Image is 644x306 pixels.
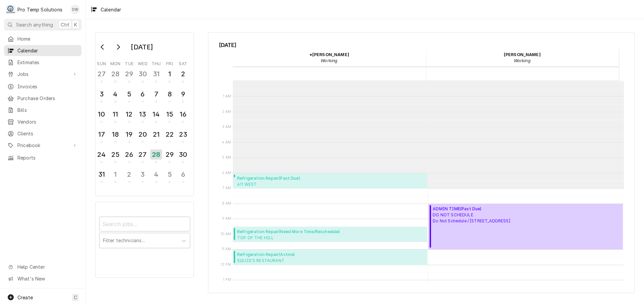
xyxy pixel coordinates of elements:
div: [Service] Refrigeration Repair TOP OF THE HILL TOTH- ChHill / 100 E Franklin St, Chapel Hill, NC ... [233,227,427,242]
div: 3 [138,169,148,179]
div: 12 [124,109,135,119]
span: 8 AM [220,201,233,206]
span: Pricebook [17,142,68,149]
div: 15 [164,109,175,119]
a: Bills [4,104,82,116]
span: C [74,294,77,301]
div: 13 [138,109,148,119]
a: Go to Jobs [4,69,82,80]
div: 18 [110,129,120,139]
div: 8 [164,89,175,99]
div: Calendar Filters [99,211,190,255]
div: 3 [96,89,107,99]
span: Create [17,295,33,300]
div: [DATE] [128,41,155,53]
div: Pro Temp Solutions's Avatar [6,5,15,14]
span: TOP OF THE HILL [PERSON_NAME]- ChHill / [STREET_ADDRESS] [237,235,340,240]
strong: [PERSON_NAME] [504,52,541,57]
div: [Service] ADMIN TIME DO NOT SCHEDULE Do Not Schedule / 268 N Honey Springs Ave, Fuquay-Varina, NC... [428,204,623,250]
span: 9 AM [220,216,233,221]
a: Go to Help Center [4,261,82,272]
div: DW [70,5,80,14]
div: P [6,5,15,14]
div: 28 [150,149,162,160]
th: Thursday [150,59,163,67]
div: 6 [178,169,188,179]
span: Jobs [17,71,68,78]
a: Invoices [4,81,82,92]
div: 21 [151,129,161,139]
span: DO NOT SCHEDULE Do Not Schedule / [STREET_ADDRESS] [433,212,510,224]
span: 10 AM [219,231,233,237]
div: 26 [124,149,135,160]
div: 28 [110,69,120,79]
div: 27 [138,149,148,160]
div: 5 [124,89,135,99]
div: [Service] Refrigeration Repair SQUID'S RESTAURANT SQUID'S / ChHILL / 1201 Fordham Blvd, Chapel Hi... [233,250,427,265]
button: Search anythingCtrlK [4,19,82,31]
div: Calendar Calendar [208,32,635,293]
span: 6 AM [220,170,233,176]
a: Clients [4,128,82,139]
div: 5 [164,169,175,179]
span: 12 PM [219,262,233,267]
span: Estimates [17,59,78,66]
span: Reports [17,154,78,161]
button: Go to previous month [96,42,109,52]
div: 27 [96,69,107,79]
div: 6 [138,89,148,99]
span: 2 AM [220,109,233,115]
div: 1 [110,169,120,179]
div: Refrigeration Repair(Past Due)411 WEST[STREET_ADDRESS] [233,173,427,189]
div: 19 [124,129,135,139]
th: Wednesday [136,59,149,67]
a: Vendors [4,116,82,127]
div: 23 [178,129,188,139]
th: Sunday [95,59,108,67]
div: Calendar Day Picker [95,32,194,196]
div: 11 [110,109,120,119]
a: Home [4,33,82,44]
span: Ctrl [61,21,69,28]
a: Go to What's New [4,273,82,284]
span: 1 PM [221,277,233,282]
span: Search anything [16,21,53,28]
span: 1 AM [221,94,233,99]
div: 10 [96,109,107,119]
button: Go to next month [111,42,125,52]
div: 2 [124,169,135,179]
div: ADMIN TIME(Past Due)DO NOT SCHEDULEDo Not Schedule / [STREET_ADDRESS] [428,204,623,250]
div: 4 [110,89,120,99]
span: 7 AM [221,185,233,191]
span: Purchase Orders [17,95,78,102]
div: Refrigeration Repair(Active)SQUID'S RESTAURANTSQUID'S / ChHILL / [STREET_ADDRESS] [233,250,427,265]
div: 30 [178,149,188,160]
span: 4 AM [220,140,233,145]
th: Saturday [176,59,190,67]
div: 2 [178,69,188,79]
th: Monday [108,59,122,67]
div: 1 [164,69,175,79]
a: Calendar [4,45,82,56]
span: 5 AM [220,155,233,160]
div: 4 [151,169,161,179]
div: 29 [164,149,175,160]
div: 22 [164,129,175,139]
div: 17 [96,129,107,139]
div: 30 [138,69,148,79]
div: Calendar Filters [95,202,194,278]
div: 7 [151,89,161,99]
span: K [74,21,77,28]
span: Calendar [17,47,78,54]
em: Working [321,58,337,63]
a: Estimates [4,57,82,68]
span: Home [17,35,78,42]
div: [Service] Refrigeration Repair 411 WEST 411 W Franklin St, Chapel Hill, NC 27516 ID: 082825-01 St... [233,173,427,189]
div: 20 [138,129,148,139]
div: 9 [178,89,188,99]
div: Refrigeration Repair(Need More Time/Reschedule)TOP OF THE HILL[PERSON_NAME]- ChHill / [STREET_ADD... [233,227,427,242]
div: Pro Temp Solutions [17,6,62,13]
span: What's New [17,275,77,282]
div: 24 [96,149,107,160]
a: Go to Pricebook [4,140,82,151]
